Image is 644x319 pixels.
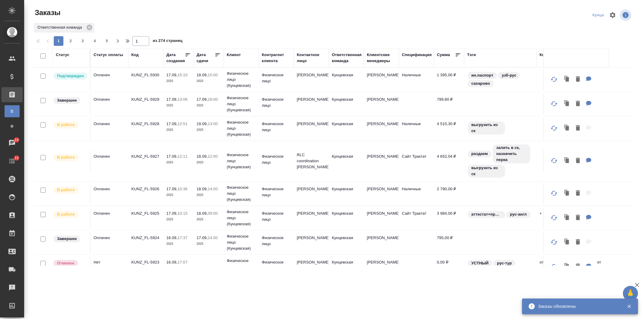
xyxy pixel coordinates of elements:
button: 5 [102,36,112,46]
span: 🙏 [625,287,636,300]
p: 2025 [197,241,221,247]
td: 2 790,00 ₽ [434,183,464,204]
td: [PERSON_NAME] [294,232,329,253]
span: 4 [90,38,100,44]
span: Ф [8,123,17,129]
td: Кунцевская [329,207,364,229]
td: Кунцевская [329,183,364,204]
td: Наличные [399,69,434,90]
p: Физическое лицо [262,235,291,247]
button: Обновить [547,153,561,168]
p: Физическое лицо [262,72,291,84]
td: Сайт Трактат [399,207,434,229]
div: аттестат+приложение, рус-англ [467,210,533,219]
p: 18.09, [197,154,208,159]
td: Оплачен [91,93,128,115]
span: В [8,108,17,114]
td: [PERSON_NAME] [294,183,329,204]
td: Оплачен [91,232,128,253]
div: Статус [56,52,69,58]
button: Удалить [573,73,583,86]
p: 2025 [166,159,191,166]
td: [PERSON_NAME] [294,93,329,115]
td: 0,00 ₽ [434,256,464,277]
div: УСТНЫЙ, рус-тур [467,259,533,267]
span: 10 [11,137,22,143]
td: Сайт Трактат [399,150,434,172]
button: 🙏 [623,286,638,301]
span: Заказы [33,8,60,17]
div: Выставляет ПМ после принятия заказа от КМа [53,153,87,162]
span: 5 [102,38,112,44]
p: KUNZ_FL-5930 [131,72,160,78]
p: 13:06 [178,97,187,102]
td: 3 984,00 ₽ [434,207,464,229]
div: раздаем, залить в ск, назначить перка, выгрузить из ск [467,144,533,178]
p: KUNZ_FL-5923 [131,259,160,265]
div: Заказы обновлены [538,303,618,309]
p: KUNZ_FL-5924 [131,235,160,241]
p: 17.09, [166,97,178,102]
p: 18.09, [197,211,208,216]
p: Завершен [57,236,77,242]
p: аттестат+приложение [471,211,501,217]
p: 10:15 [178,211,187,216]
p: 2025 [197,159,221,166]
td: Оплачен [91,69,128,90]
div: Выставляет ПМ после принятия заказа от КМа [53,186,87,194]
td: [PERSON_NAME] [364,183,399,204]
p: Отменен [57,260,74,266]
td: 4 510,30 ₽ [434,118,464,139]
td: [PERSON_NAME] [364,118,399,139]
div: Статус оплаты [94,52,123,58]
td: 4 652,04 ₽ [434,150,464,172]
div: Спецификация [402,52,432,58]
td: 1 395,00 ₽ [434,69,464,90]
td: Кунцевская [329,93,364,115]
td: Кунцевская [329,232,364,253]
button: Удалить [573,187,583,200]
p: 19.09, [197,122,208,126]
p: 2025 [197,103,221,109]
p: Физическое лицо [262,259,291,271]
td: [PERSON_NAME] [294,207,329,229]
p: 2025 [166,103,191,109]
button: 4 [90,36,100,46]
button: Удалить [573,98,583,110]
button: Клонировать [561,261,573,273]
p: В работе [57,154,75,160]
td: Наличные [399,118,434,139]
p: 09:00 [208,211,218,216]
div: Выставляет КМ при направлении счета или после выполнения всех работ/сдачи заказа клиенту. Окончат... [53,96,87,105]
p: 17.09, [166,154,178,159]
td: Нет спецификации [91,256,128,277]
div: Код [131,52,139,58]
div: Контрагент клиента [262,52,291,64]
td: [PERSON_NAME] [364,93,399,115]
span: Посмотреть информацию [620,9,633,21]
td: [PERSON_NAME] [364,207,399,229]
div: выгрузить из ск [467,121,533,135]
p: 14:00 [208,187,218,191]
p: ин.паспорт [471,72,493,78]
p: Физическое лицо (Кунцевская) [227,95,256,113]
p: рус-англ [510,211,527,217]
a: Ф [5,120,20,132]
button: Удалить [573,155,583,167]
p: 17.09, [166,211,178,216]
td: Кунцевская [329,150,364,172]
p: 13:00 [208,122,218,126]
td: [PERSON_NAME] [294,118,329,139]
p: + сканы [540,210,606,216]
p: от КВ: Наша организация примет участ... [540,259,606,271]
div: Выставляет КМ при направлении счета или после выполнения всех работ/сдачи заказа клиенту. Окончат... [53,235,87,243]
p: 2025 [166,265,191,271]
p: 2025 [197,216,221,223]
p: Физическое лицо (Кунцевская) [227,233,256,251]
button: Обновить [547,96,561,111]
p: Физическое лицо (Кунцевская) [227,209,256,227]
p: KUNZ_FL-5927 [131,153,160,159]
td: 795,00 ₽ [434,232,464,253]
a: 15 [2,153,23,169]
p: выгрузить из ск [471,165,501,177]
